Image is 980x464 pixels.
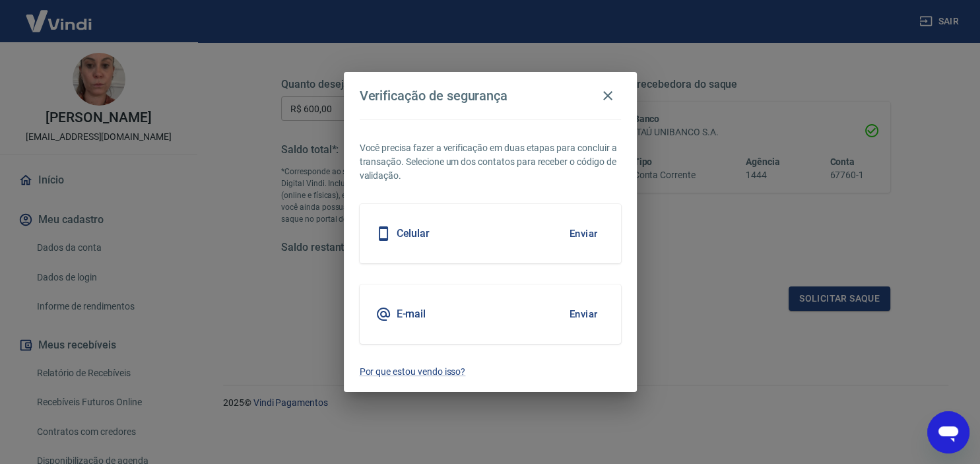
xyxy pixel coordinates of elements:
[360,88,508,104] h4: Verificação de segurança
[397,227,430,240] h5: Celular
[562,220,605,248] button: Enviar
[927,411,969,453] iframe: Botão para abrir a janela de mensagens
[397,308,426,321] h5: E-mail
[360,141,621,183] p: Você precisa fazer a verificação em duas etapas para concluir a transação. Selecione um dos conta...
[562,300,605,328] button: Enviar
[360,365,621,379] a: Por que estou vendo isso?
